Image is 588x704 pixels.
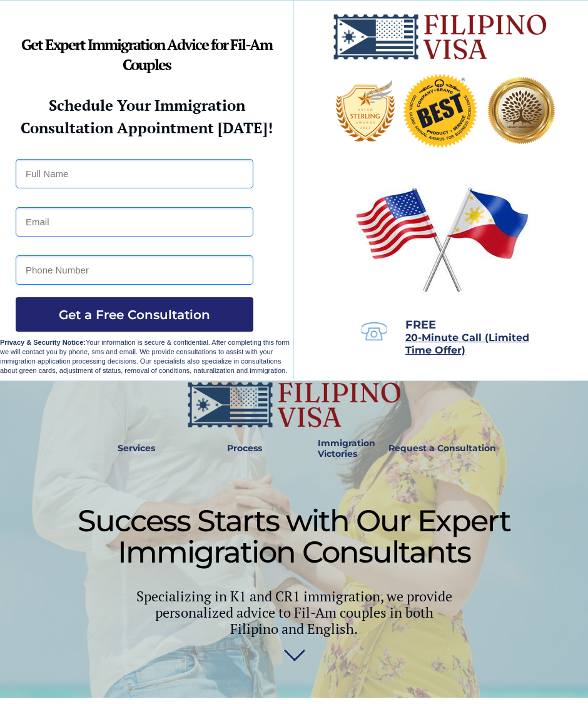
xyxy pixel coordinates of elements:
strong: Get Expert Immigration Advice for Fil-Am Couples [21,34,272,74]
input: Phone Number [16,255,253,285]
button: Get a Free Consultation [16,297,253,332]
strong: Request a Consultation [388,442,496,454]
a: Immigration Victories [313,434,355,463]
input: Full Name [16,159,253,188]
a: Request a Consultation [383,434,502,463]
strong: Schedule Your Immigration [49,95,245,115]
strong: Process [227,442,262,454]
span: FREE [405,318,436,332]
strong: Consultation Appointment [DATE]! [21,118,273,138]
span: Success Starts with Our Expert Immigration Consultants [78,502,510,570]
strong: Services [118,442,155,454]
span: Get a Free Consultation [16,307,253,322]
input: Email [16,207,253,237]
strong: Immigration Victories [318,437,375,459]
span: Specializing in K1 and CR1 immigration, we provide personalized advice to Fil-Am couples in both ... [136,587,452,638]
a: Process [221,434,268,463]
a: 20-Minute Call (Limited Time Offer) [405,333,529,355]
span: 20-Minute Call (Limited Time Offer) [405,332,529,356]
a: Services [109,434,163,463]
